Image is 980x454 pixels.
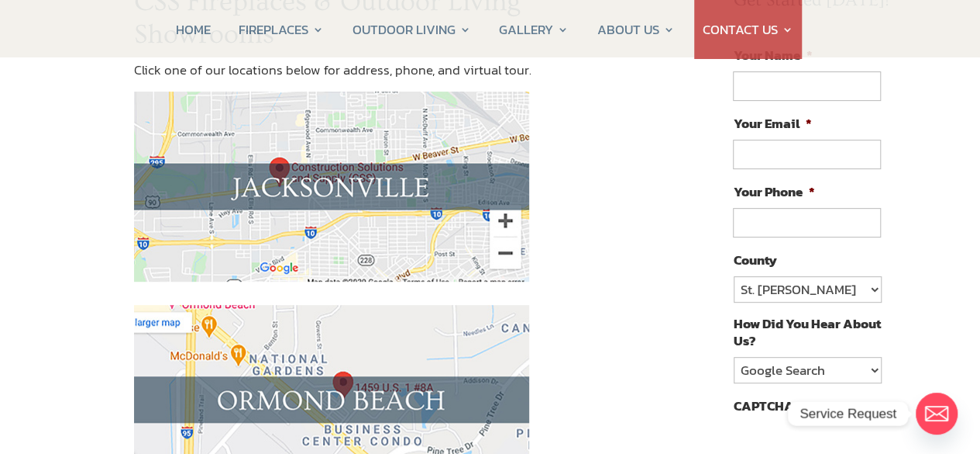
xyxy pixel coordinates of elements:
[733,251,776,269] label: County
[916,393,958,435] a: Email
[134,59,631,81] p: Click one of our locations below for address, phone, and virtual tour.
[733,115,811,132] label: Your Email
[134,92,529,282] img: map_jax
[733,397,793,414] label: CAPTCHA
[134,267,529,287] a: CSS Fireplaces & Outdoor Living (Formerly Construction Solutions & Supply) Jacksonville showroom
[733,183,814,200] label: Your Phone
[733,315,880,349] label: How Did You Hear About Us?
[733,47,812,64] label: Your Name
